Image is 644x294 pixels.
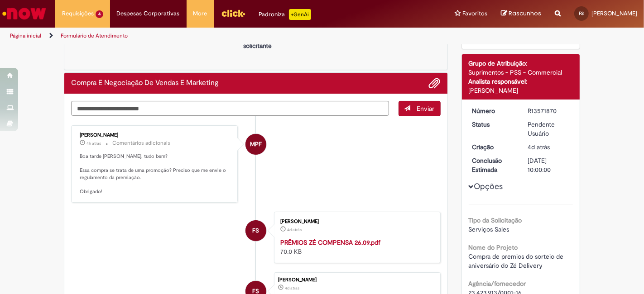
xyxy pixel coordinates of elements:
[591,9,637,17] span: [PERSON_NAME]
[469,77,573,86] div: Analista responsável:
[466,120,521,129] dt: Status
[245,134,266,155] div: Marcus Paulo Furtado Silva
[80,153,231,195] p: Boa tarde [PERSON_NAME], tudo bem? Essa compra se trata de uma promoção? Preciso que me envie o r...
[285,285,299,291] time: 26/09/2025 17:00:09
[469,86,573,95] div: [PERSON_NAME]
[87,141,101,146] span: 4h atrás
[287,227,302,232] time: 26/09/2025 17:00:08
[462,9,487,18] span: Favoritos
[399,101,441,116] button: Enviar
[71,101,389,116] textarea: Digite sua mensagem aqui...
[1,5,48,23] img: ServiceNow
[193,9,207,18] span: More
[469,243,518,251] b: Nome do Projeto
[280,238,431,256] div: 70.0 KB
[466,156,521,174] dt: Conclusão Estimada
[250,133,262,155] span: MPF
[87,141,101,146] time: 29/09/2025 16:25:56
[469,252,566,270] span: Compra de premios do sorteio de aniversário do Zé Delivery
[509,9,541,18] span: Rascunhos
[528,143,550,151] time: 26/09/2025 17:00:09
[528,143,550,151] span: 4d atrás
[469,225,509,233] span: Serviços Sales
[112,139,170,147] small: Comentários adicionais
[71,79,219,87] h2: Compra E Negociação De Vendas E Marketing Histórico de tíquete
[61,32,128,39] a: Formulário de Atendimento
[469,280,526,288] b: Agência/fornecedor
[221,6,245,20] img: click_logo_yellow_360x200.png
[528,142,570,152] div: 26/09/2025 17:00:09
[252,220,259,242] span: FS
[469,59,573,68] div: Grupo de Atribuição:
[528,120,570,138] div: Pendente Usuário
[417,104,435,113] span: Enviar
[7,28,423,44] ul: Trilhas de página
[289,9,311,20] p: +GenAi
[245,220,266,241] div: Fernanda Nascimento Spinola
[579,10,584,16] span: FS
[469,68,573,77] div: Suprimentos - PSS - Commercial
[469,216,522,224] b: Tipo da Solicitação
[278,277,436,283] div: [PERSON_NAME]
[285,285,299,291] span: 4d atrás
[259,9,311,20] div: Padroniza
[117,9,180,18] span: Despesas Corporativas
[10,32,41,39] a: Página inicial
[80,133,231,138] div: [PERSON_NAME]
[528,106,570,115] div: R13571870
[62,9,94,18] span: Requisições
[287,227,302,232] span: 4d atrás
[501,9,541,18] a: Rascunhos
[280,219,431,224] div: [PERSON_NAME]
[466,142,521,152] dt: Criação
[466,106,521,115] dt: Número
[96,10,103,18] span: 4
[429,77,441,89] button: Adicionar anexos
[280,238,380,247] a: PRÊMIOS ZÉ COMPENSA 26.09.pdf
[528,156,570,174] div: [DATE] 10:00:00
